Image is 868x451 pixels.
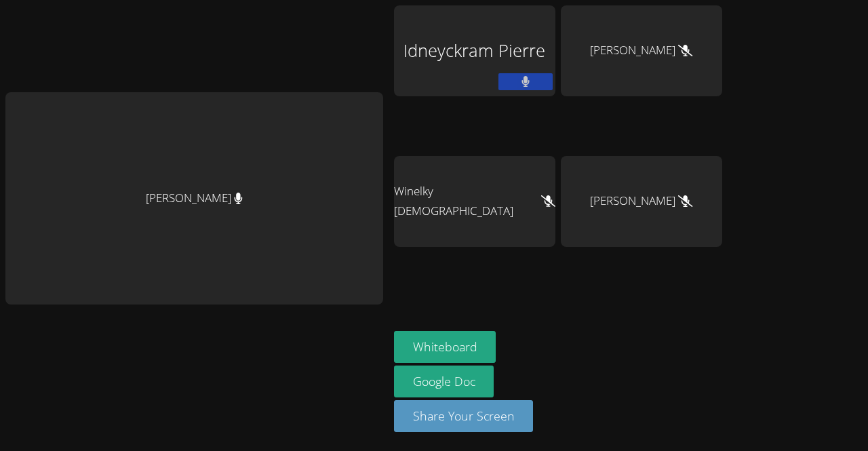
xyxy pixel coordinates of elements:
button: Share Your Screen [394,400,534,432]
a: Google Doc [394,366,494,397]
div: [PERSON_NAME] [5,92,383,305]
div: [PERSON_NAME] [561,5,722,96]
div: [PERSON_NAME] [561,156,722,247]
button: Whiteboard [394,331,496,363]
div: Idneyckram Pierre [394,5,555,96]
div: Winelky [DEMOGRAPHIC_DATA] [394,156,555,247]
